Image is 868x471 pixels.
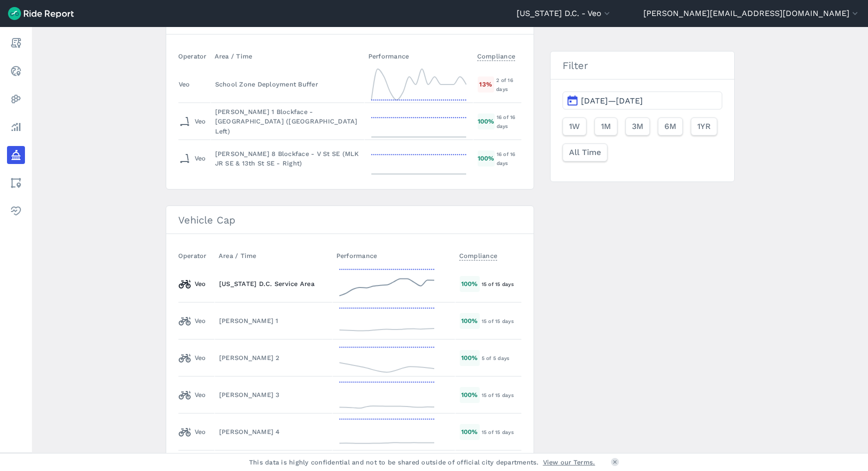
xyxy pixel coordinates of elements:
[332,246,455,265] th: Performance
[563,91,722,109] button: [DATE]—[DATE]
[581,96,643,105] span: [DATE]—[DATE]
[219,390,328,399] div: [PERSON_NAME] 3
[482,279,521,288] div: 15 of 15 days
[478,113,495,129] div: 100 %
[7,34,25,52] a: Report
[543,457,595,467] a: View our Terms.
[179,113,206,129] div: Veo
[179,387,206,403] div: Veo
[460,424,480,439] div: 100 %
[478,76,494,92] div: 13 %
[643,7,860,19] button: [PERSON_NAME][EMAIL_ADDRESS][DOMAIN_NAME]
[7,146,25,164] a: Policy
[166,206,534,234] h3: Vehicle Cap
[215,107,360,136] div: [PERSON_NAME] 1 Blockface - [GEOGRAPHIC_DATA] ([GEOGRAPHIC_DATA] Left)
[569,120,580,132] span: 1W
[215,79,360,89] div: School Zone Deployment Buffer
[569,146,601,158] span: All Time
[179,424,206,440] div: Veo
[459,249,498,260] span: Compliance
[460,313,480,328] div: 100 %
[179,276,206,292] div: Veo
[691,117,717,135] button: 1YR
[7,202,25,220] a: Health
[601,120,611,132] span: 1M
[563,143,607,161] button: All Time
[497,112,522,130] div: 16 of 16 days
[594,117,617,135] button: 1M
[551,51,734,79] h3: Filter
[178,246,215,265] th: Operator
[211,46,364,66] th: Area / Time
[496,75,521,93] div: 2 of 16 days
[7,90,25,108] a: Heatmaps
[178,46,211,66] th: Operator
[179,313,206,329] div: Veo
[219,353,328,362] div: [PERSON_NAME] 2
[460,350,480,365] div: 100 %
[517,7,612,19] button: [US_STATE] D.C. - Veo
[219,279,328,288] div: [US_STATE] D.C. Service Area
[179,350,206,366] div: Veo
[364,46,473,66] th: Performance
[460,276,480,291] div: 100 %
[7,118,25,136] a: Analyze
[7,174,25,192] a: Areas
[563,117,586,135] button: 1W
[658,117,683,135] button: 6M
[625,117,650,135] button: 3M
[477,49,516,61] span: Compliance
[179,150,206,166] div: Veo
[664,120,676,132] span: 6M
[482,427,521,436] div: 15 of 15 days
[8,7,74,20] img: Ride Report
[632,120,643,132] span: 3M
[219,316,328,325] div: [PERSON_NAME] 1
[697,120,711,132] span: 1YR
[7,62,25,80] a: Realtime
[219,427,328,436] div: [PERSON_NAME] 4
[179,79,190,89] div: Veo
[497,149,522,167] div: 16 of 16 days
[478,150,495,166] div: 100 %
[482,353,521,362] div: 5 of 5 days
[482,316,521,325] div: 15 of 15 days
[215,149,360,168] div: [PERSON_NAME] 8 Blockface - V St SE (MLK JR SE & 13th St SE - Right)
[215,246,332,265] th: Area / Time
[460,387,480,402] div: 100 %
[482,390,521,399] div: 15 of 15 days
